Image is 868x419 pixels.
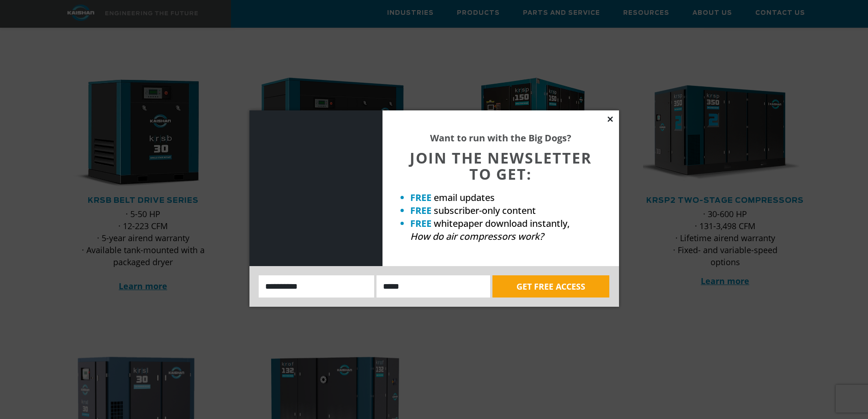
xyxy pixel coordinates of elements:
input: Name: [259,275,375,298]
button: GET FREE ACCESS [492,275,609,298]
input: Email [376,275,490,298]
strong: Want to run with the Big Dogs? [430,132,571,144]
strong: FREE [410,217,431,230]
strong: FREE [410,204,431,217]
button: Close [606,115,614,123]
em: How do air compressors work? [410,230,544,243]
span: email updates [434,191,495,204]
span: subscriber-only content [434,204,536,217]
strong: FREE [410,191,431,204]
span: JOIN THE NEWSLETTER TO GET: [410,148,592,184]
span: whitepaper download instantly, [434,217,570,230]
